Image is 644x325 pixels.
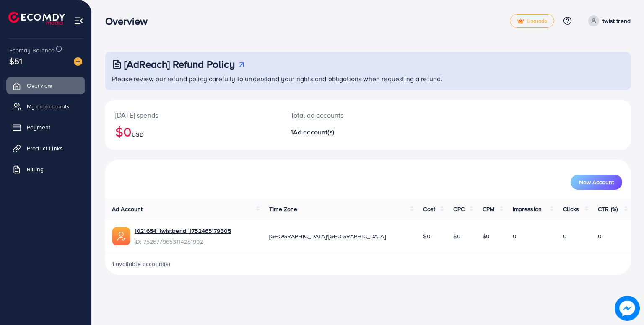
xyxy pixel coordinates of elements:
p: [DATE] spends [115,110,270,120]
span: Cost [423,205,435,213]
span: New Account [579,179,614,185]
img: logo [8,12,65,25]
a: 1021654_twisttrend_1752465179305 [135,227,231,235]
a: tickUpgrade [510,14,554,28]
span: $0 [423,232,430,240]
span: CTR (%) [598,205,618,213]
span: [GEOGRAPHIC_DATA]/[GEOGRAPHIC_DATA] [269,232,386,240]
p: Total ad accounts [291,110,402,120]
span: Upgrade [517,18,547,24]
a: Product Links [6,140,85,157]
span: CPM [483,205,494,213]
span: 0 [513,232,517,240]
a: Payment [6,119,85,136]
span: Payment [27,123,50,132]
span: ID: 7526779653114281992 [135,237,231,246]
a: Overview [6,77,85,94]
a: Billing [6,161,85,178]
span: Product Links [27,144,63,152]
img: image [74,57,82,66]
h3: [AdReach] Refund Policy [124,58,235,70]
span: $0 [483,232,490,240]
span: Ecomdy Balance [9,46,55,54]
span: Ad account(s) [293,127,334,137]
span: Clicks [563,205,579,213]
span: Billing [27,165,44,173]
p: Please review our refund policy carefully to understand your rights and obligations when requesti... [112,74,626,84]
span: Impression [513,205,542,213]
span: $0 [453,232,460,240]
span: 0 [563,232,567,240]
p: twist trend [602,16,631,26]
img: tick [517,18,524,24]
span: 0 [598,232,602,240]
span: 1 available account(s) [112,260,171,268]
h3: Overview [105,15,154,27]
img: ic-ads-acc.e4c84228.svg [112,227,130,245]
span: Overview [27,81,52,90]
span: $51 [9,55,22,67]
img: menu [74,16,83,26]
a: My ad accounts [6,98,85,115]
span: Time Zone [269,205,297,213]
a: twist trend [585,15,631,26]
h2: $0 [115,124,270,139]
img: image [615,296,640,321]
span: Ad Account [112,205,143,213]
button: New Account [571,175,622,190]
span: USD [132,130,143,139]
h2: 1 [291,128,402,136]
span: CPC [453,205,464,213]
span: My ad accounts [27,102,70,111]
